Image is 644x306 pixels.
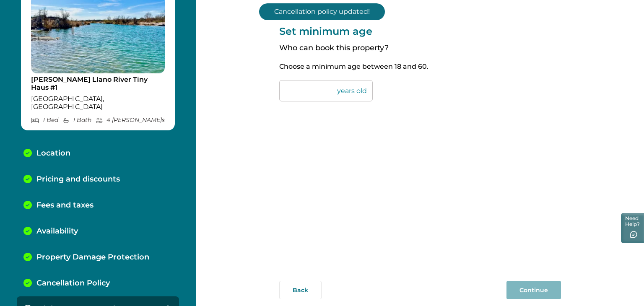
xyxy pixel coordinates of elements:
p: Fees and taxes [36,201,93,210]
p: [GEOGRAPHIC_DATA], [GEOGRAPHIC_DATA] [31,95,165,111]
button: Back [279,281,322,299]
button: Continue [506,281,561,299]
p: Pricing and discounts [36,175,120,184]
p: 1 Bath [62,117,91,124]
p: Cancellation policy updated! [259,3,385,20]
p: Who can book this property? [279,44,561,53]
p: Property Damage Protection [36,253,149,262]
p: Cancellation Policy [36,279,110,288]
p: Availability [36,227,78,236]
p: 1 Bed [31,117,58,124]
p: Choose a minimum age between 18 and 60. [279,62,561,71]
p: Location [36,149,70,158]
p: [PERSON_NAME] Llano River Tiny Haus #1 [31,75,165,92]
p: Set minimum age [279,25,561,37]
p: 4 [PERSON_NAME] s [96,117,165,124]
